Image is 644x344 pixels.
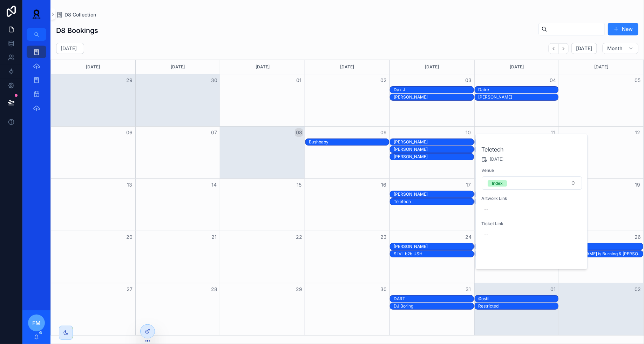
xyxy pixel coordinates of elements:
div: Oscar Mulero [394,154,474,160]
span: [DATE] [490,156,503,162]
div: [DATE] [52,60,134,74]
div: Dax J [394,87,474,93]
div: scrollable content [22,41,50,123]
div: [PERSON_NAME] [394,94,474,100]
span: Month [607,45,623,52]
div: [DATE] [391,60,473,74]
button: 06 [126,128,134,137]
button: 30 [210,76,218,85]
button: 30 [379,285,388,294]
button: 22 [295,233,303,241]
button: 02 [379,76,388,85]
div: [DATE] [221,60,304,74]
div: Kolter [394,146,474,153]
span: [DATE] [576,45,592,52]
div: Nick Warren [394,191,474,197]
button: 15 [295,181,303,189]
div: Andres Campo [394,243,474,250]
div: DJ Boring [394,303,474,309]
img: App logo [28,8,45,20]
div: [PERSON_NAME] [394,139,474,145]
div: [DATE] [560,60,643,74]
button: 03 [464,76,473,85]
button: 20 [126,233,134,241]
span: Ticket Link [481,221,582,227]
button: 04 [549,76,557,85]
h2: [DATE] [61,45,77,52]
button: 07 [210,128,218,137]
button: Back [549,43,559,54]
div: [PERSON_NAME] is Burning & [PERSON_NAME] Law [563,251,643,257]
button: [DATE] [571,43,597,54]
div: Enzo is Burning & Murphy's Law [563,251,643,257]
div: Daire [479,87,558,93]
div: -- [484,232,488,238]
button: 13 [126,181,134,189]
div: DART [394,296,474,302]
button: 08 [295,128,303,137]
button: Open [553,252,583,263]
div: Restricted [479,303,558,309]
button: 01 [295,76,303,85]
button: 26 [633,233,642,241]
div: Partiboi [563,243,643,250]
span: Open [557,254,570,261]
div: Øostil [479,296,558,302]
button: 21 [210,233,218,241]
div: Index [492,180,503,187]
div: [DATE] [137,60,219,74]
button: 29 [126,76,134,85]
div: Aaron Hibell [394,139,474,145]
div: DART [394,296,474,302]
div: [PERSON_NAME] [394,191,474,197]
button: Select Button [482,176,582,190]
div: [PERSON_NAME] [394,147,474,152]
button: 01 [549,285,557,294]
a: D8 Collection [56,11,96,18]
div: [PERSON_NAME] [394,244,474,249]
button: Next [559,43,569,54]
button: 14 [210,181,218,189]
div: [PERSON_NAME] [479,94,558,100]
button: 27 [126,285,134,294]
div: Teletech [394,199,474,204]
div: [DATE] [476,60,558,74]
span: D8 Collection [65,11,96,18]
button: 28 [210,285,218,294]
button: 05 [633,76,642,85]
button: New [608,23,638,35]
span: Artwork Link [481,196,582,201]
button: 24 [464,233,473,241]
div: SLVL b2b USH [394,251,474,257]
div: -- [484,207,488,213]
button: 17 [464,181,473,189]
div: Month View [50,60,644,336]
div: [PERSON_NAME] [394,154,474,160]
button: 12 [633,128,642,137]
div: Øostil [479,296,558,302]
button: 29 [295,285,303,294]
div: Paul Van Dyk [394,94,474,100]
button: 10 [464,128,473,137]
div: Partiboi [563,244,643,249]
button: 31 [464,285,473,294]
div: [DATE] [306,60,388,74]
span: Venue [481,168,582,173]
button: 16 [379,181,388,189]
button: 09 [379,128,388,137]
span: FM [32,319,41,327]
div: Yousuke Yukimatsu [479,94,558,100]
button: Month [603,43,638,54]
button: 02 [633,285,642,294]
div: Bushbaby [309,139,389,145]
h2: Teletech [481,145,582,154]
